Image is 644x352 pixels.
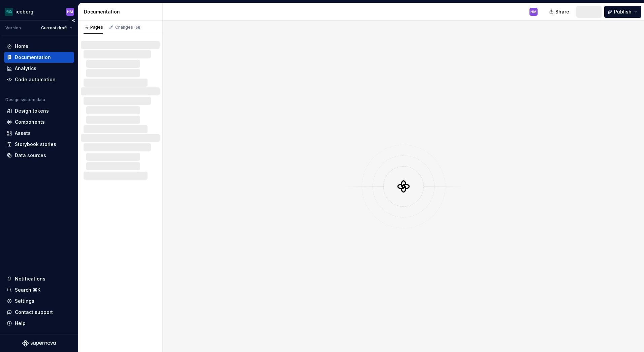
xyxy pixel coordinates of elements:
span: 56 [134,25,141,30]
div: Analytics [15,65,36,72]
div: Home [15,43,28,50]
button: Current draft [38,23,75,33]
a: Components [4,117,74,127]
div: HM [67,9,73,14]
button: icebergHM [1,4,77,19]
div: Code automation [15,76,56,83]
button: Contact support [4,307,74,318]
div: Version [5,25,21,31]
div: Design tokens [15,108,49,114]
div: Notifications [15,275,45,282]
button: Publish [604,6,641,18]
div: Help [15,320,26,327]
a: Assets [4,128,74,139]
div: Storybook stories [15,141,56,148]
div: iceberg [15,8,33,15]
div: Documentation [84,8,160,15]
span: Current draft [41,25,67,31]
span: Publish [614,8,632,15]
div: Search ⌘K [15,287,40,293]
div: Components [15,119,45,125]
a: Design tokens [4,106,74,116]
a: Documentation [4,52,74,63]
div: Contact support [15,309,53,316]
a: Settings [4,296,74,306]
div: Documentation [15,54,51,61]
div: Settings [15,298,34,304]
div: Changes [115,25,141,30]
div: Pages [84,25,103,30]
a: Storybook stories [4,139,74,150]
div: Assets [15,130,31,137]
button: Share [546,6,574,18]
button: Collapse sidebar [69,16,78,25]
a: Home [4,41,74,52]
a: Analytics [4,63,74,74]
button: Help [4,318,74,329]
img: 418c6d47-6da6-4103-8b13-b5999f8989a1.png [5,8,13,16]
a: Code automation [4,74,74,85]
div: Data sources [15,152,46,159]
a: Data sources [4,150,74,161]
span: Share [555,8,569,15]
div: HM [530,9,537,14]
button: Search ⌘K [4,285,74,295]
div: Design system data [5,97,45,102]
button: Notifications [4,273,74,284]
svg: Supernova Logo [22,340,56,347]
